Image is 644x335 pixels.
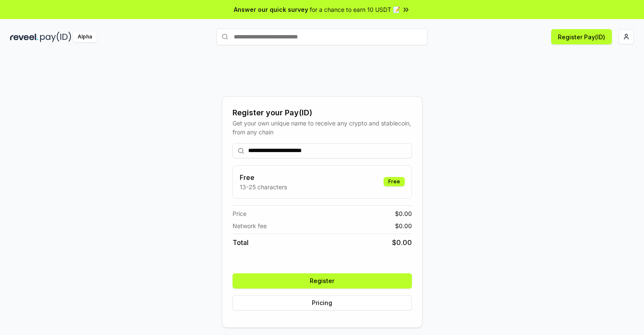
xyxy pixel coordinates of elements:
[551,29,612,44] button: Register Pay(ID)
[395,221,412,230] span: $ 0.00
[233,273,412,289] button: Register
[233,107,412,119] div: Register your Pay(ID)
[233,221,267,230] span: Network fee
[310,5,400,14] span: for a chance to earn 10 USDT 📝
[240,182,287,191] p: 13-25 characters
[384,177,405,186] div: Free
[40,32,71,42] img: pay_id
[73,32,97,42] div: Alpha
[233,209,246,218] span: Price
[233,119,412,136] div: Get your own unique name to receive any crypto and stablecoin, from any chain
[234,5,308,14] span: Answer our quick survey
[233,237,249,248] span: Total
[10,32,38,42] img: reveel_dark
[395,209,412,218] span: $ 0.00
[233,295,412,310] button: Pricing
[240,172,287,182] h3: Free
[392,237,412,248] span: $ 0.00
